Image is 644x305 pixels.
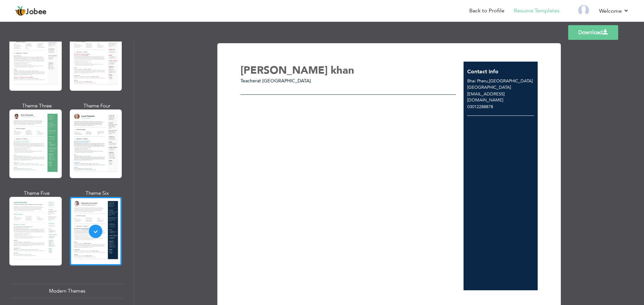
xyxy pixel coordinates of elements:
[240,78,257,84] span: Teacher
[11,190,63,197] div: Theme Five
[15,6,47,16] a: Jobee
[331,63,354,77] span: khan
[488,78,489,84] span: ,
[464,78,538,90] div: [GEOGRAPHIC_DATA]
[15,6,26,16] img: jobee.io
[26,8,47,16] span: Jobee
[467,104,493,110] span: 03012288878
[467,68,498,75] span: Contact Info
[71,102,123,109] div: Theme Four
[11,284,123,298] div: Modern Themes
[71,190,123,197] div: Theme Six
[578,5,589,16] img: Profile Img
[257,78,311,84] span: at [GEOGRAPHIC_DATA]
[469,7,504,15] a: Back to Profile
[599,7,629,15] a: Welcome
[568,25,618,40] a: Download
[467,91,504,103] span: [EMAIL_ADDRESS][DOMAIN_NAME]
[514,7,559,15] a: Resume Templates
[467,78,488,84] span: Bhai Pheru
[467,84,511,90] span: [GEOGRAPHIC_DATA]
[240,63,328,77] span: [PERSON_NAME]
[11,102,63,109] div: Theme Three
